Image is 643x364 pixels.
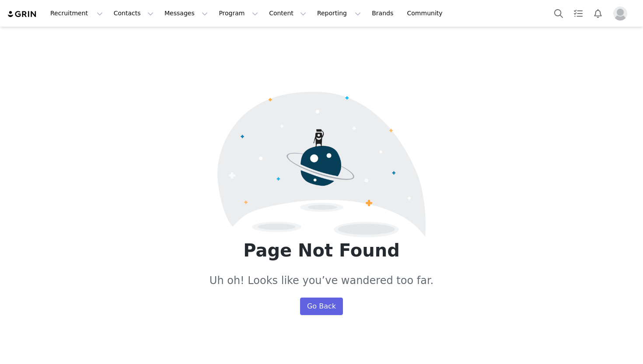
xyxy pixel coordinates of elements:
button: Program [213,3,263,23]
button: Search [549,3,568,23]
span: Uh oh! Looks like you’ve wandered too far. [210,274,433,287]
span: Page Not Found [243,237,400,263]
button: Profile [608,7,636,21]
button: Contacts [108,3,159,23]
a: Brands [367,3,401,23]
button: Content [264,3,311,23]
a: Community [402,3,452,23]
button: Messages [159,3,213,23]
button: Go Back [300,298,343,315]
button: Notifications [588,3,608,23]
button: Reporting [312,3,366,23]
button: Recruitment [45,3,108,23]
img: placeholder-profile.jpg [613,7,627,21]
img: grin logo [7,10,38,18]
a: Tasks [569,3,588,23]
